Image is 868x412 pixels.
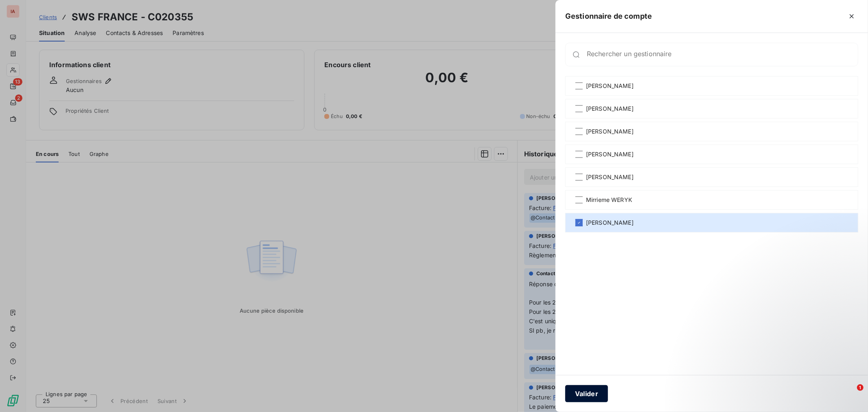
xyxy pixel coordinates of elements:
[586,127,634,136] span: [PERSON_NAME]
[586,105,634,113] span: [PERSON_NAME]
[586,219,634,227] span: [PERSON_NAME]
[586,150,634,158] span: [PERSON_NAME]
[857,384,864,391] span: 1
[565,11,652,22] h5: Gestionnaire de compte
[565,385,608,402] button: Valider
[586,173,634,181] span: [PERSON_NAME]
[840,384,860,404] iframe: Intercom live chat
[586,82,634,90] span: [PERSON_NAME]
[587,50,858,59] input: placeholder
[586,196,632,204] span: Mirrieme WERYK
[705,333,868,390] iframe: Intercom notifications message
